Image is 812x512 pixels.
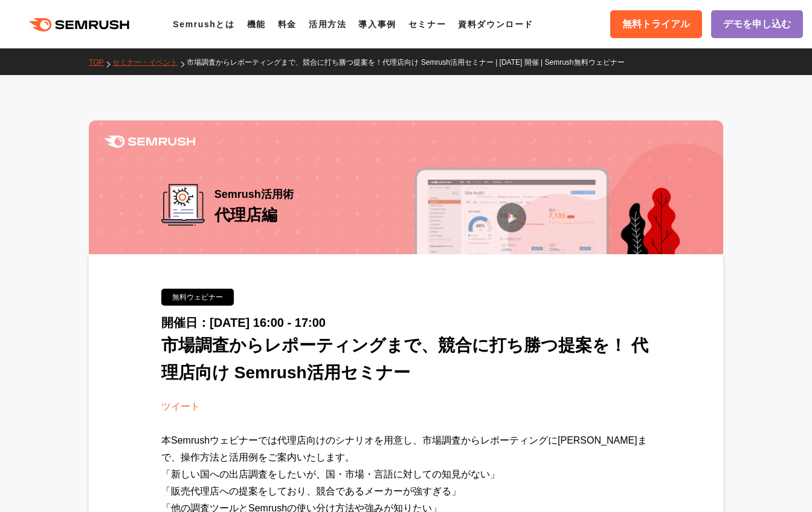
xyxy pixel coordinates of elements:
[89,58,112,67] a: TOP
[214,184,294,205] span: Semrush活用術
[247,19,266,29] a: 機能
[161,289,234,306] div: 無料ウェビナー
[105,136,195,148] img: Semrush
[309,19,346,29] a: 活用方法
[711,10,803,38] a: デモを申し込む
[112,58,187,67] a: セミナー・イベント
[622,16,690,32] span: 無料トライアル
[610,10,702,38] a: 無料トライアル
[173,19,234,29] a: Semrushとは
[161,316,326,329] span: 開催日：[DATE] 16:00 - 17:00
[161,336,648,382] span: 市場調査からレポーティングまで、競合に打ち勝つ提案を！ 代理店向け Semrush活用セミナー
[187,58,633,67] a: 市場調査からレポーティングまで、競合に打ち勝つ提案を！代理店向け Semrush活用セミナー | [DATE] 開催 | Semrush無料ウェビナー
[214,206,277,224] span: 代理店編
[358,19,396,29] a: 導入事例
[458,19,533,29] a: 資料ダウンロード
[408,19,446,29] a: セミナー
[278,19,297,29] a: 料金
[723,16,791,32] span: デモを申し込む
[161,401,200,412] a: ツイート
